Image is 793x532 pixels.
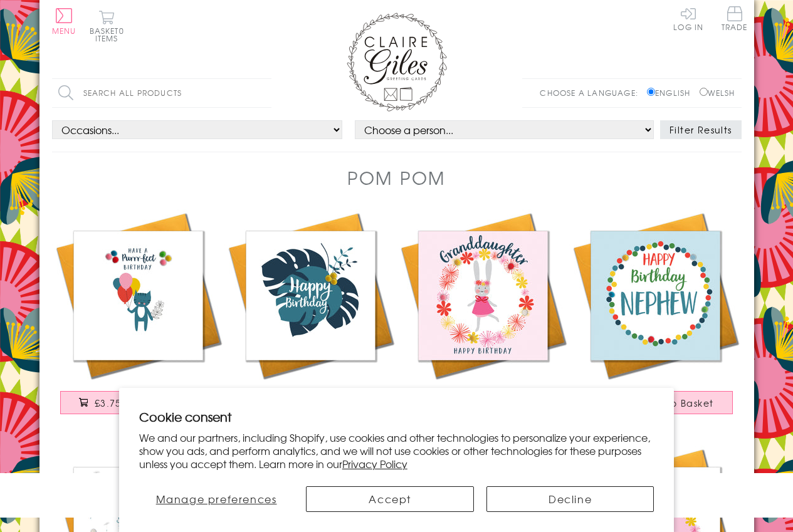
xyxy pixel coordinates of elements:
[700,87,735,98] label: Welsh
[139,431,654,470] p: We and our partners, including Shopify, use cookies and other technologies to personalize your ex...
[139,408,654,425] h2: Cookie consent
[673,6,703,31] a: Log In
[224,209,397,382] img: Everyday Card, Trapical Leaves, Happy Birthday , Embellished with pompoms
[259,79,271,107] input: Search
[52,25,76,36] span: Menu
[722,6,748,33] a: Trade
[397,209,569,382] img: Birthday Card, Flowers, Granddaughter, Happy Birthday, Embellished with pompoms
[95,25,124,44] span: 0 items
[156,491,277,506] span: Manage preferences
[397,209,569,427] a: Birthday Card, Flowers, Granddaughter, Happy Birthday, Embellished with pompoms £3.75 Add to Basket
[540,87,644,98] p: Choose a language:
[60,391,216,414] button: £3.75 Add to Basket
[486,486,654,512] button: Decline
[647,88,655,96] input: English
[224,209,397,427] a: Everyday Card, Trapical Leaves, Happy Birthday , Embellished with pompoms £3.75 Add to Basket
[569,209,742,427] a: Birthday Card, Dotty Circle, Happy Birthday, Nephew, Embellished with pompoms £3.75 Add to Basket
[52,79,271,107] input: Search all products
[52,8,76,34] button: Menu
[700,88,708,96] input: Welsh
[347,165,446,190] h1: Pom Pom
[90,10,124,42] button: Basket0 items
[342,456,407,471] a: Privacy Policy
[569,209,742,382] img: Birthday Card, Dotty Circle, Happy Birthday, Nephew, Embellished with pompoms
[306,486,473,512] button: Accept
[95,397,197,409] span: £3.75 Add to Basket
[647,87,696,98] label: English
[139,486,294,512] button: Manage preferences
[722,6,748,31] span: Trade
[52,209,224,427] a: Everyday Card, Cat with Balloons, Purrr-fect Birthday, Embellished with pompoms £3.75 Add to Basket
[660,120,742,139] button: Filter Results
[347,13,447,112] img: Claire Giles Greetings Cards
[52,209,224,382] img: Everyday Card, Cat with Balloons, Purrr-fect Birthday, Embellished with pompoms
